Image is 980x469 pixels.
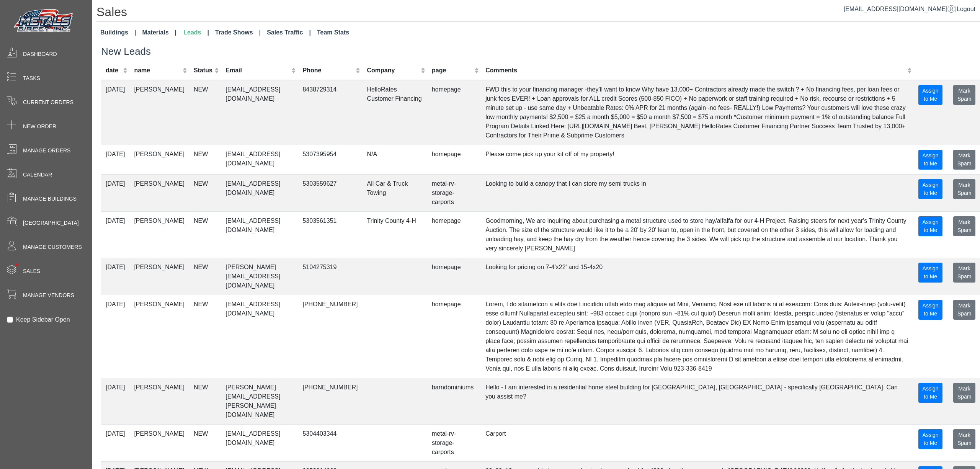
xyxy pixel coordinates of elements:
td: [DATE] [101,295,129,378]
span: Assign to Me [923,152,939,167]
button: Assign to Me [918,263,942,283]
td: [PHONE_NUMBER] [298,295,362,378]
td: [PERSON_NAME] [129,378,189,424]
button: Assign to Me [918,429,942,449]
td: homepage [427,80,481,145]
td: homepage [427,295,481,378]
span: Assign to Me [923,302,939,317]
td: [PERSON_NAME] [129,80,189,145]
td: 8438729314 [298,80,362,145]
span: Mark Spam [957,182,972,196]
label: Keep Sidebar Open [16,315,70,324]
td: 5307395954 [298,145,362,174]
td: FWD this to your financing manager -they’ll want to know Why have 13,000+ Contractors already mad... [481,80,914,145]
span: • [7,252,27,277]
td: NEW [189,80,221,145]
td: [PHONE_NUMBER] [298,378,362,424]
td: NEW [189,174,221,211]
button: Mark Spam [953,85,975,105]
td: [PERSON_NAME] [129,258,189,295]
td: Please come pick up your kit off of my property! [481,145,914,174]
span: Manage Customers [23,243,82,251]
div: Email [225,66,289,75]
span: Calendar [23,171,52,179]
th: Mark Spam [949,61,980,80]
button: Mark Spam [953,300,975,320]
td: [DATE] [101,80,129,145]
td: NEW [189,145,221,174]
td: 5104275319 [298,258,362,295]
td: [EMAIL_ADDRESS][DOMAIN_NAME] [221,80,298,145]
td: Goodmorning, We are inquiring about purchasing a metal structure used to store hay/alfalfa for ou... [481,211,914,258]
td: [DATE] [101,258,129,295]
td: [DATE] [101,424,129,461]
td: homepage [427,145,481,174]
td: [DATE] [101,174,129,211]
div: Phone [302,66,354,75]
button: Assign to Me [918,216,942,236]
th: Assign To Current User [914,61,949,80]
span: Mark Spam [957,302,972,317]
td: Trinity County 4-H [362,211,427,258]
td: metal-rv-storage-carports [427,174,481,211]
div: Company [367,66,418,75]
span: Assign to Me [923,265,939,279]
span: Mark Spam [957,219,972,233]
td: [EMAIL_ADDRESS][DOMAIN_NAME] [221,424,298,461]
div: Status [194,66,212,75]
span: Mark Spam [957,152,972,167]
td: [PERSON_NAME][EMAIL_ADDRESS][DOMAIN_NAME] [221,258,298,295]
td: [DATE] [101,211,129,258]
button: Mark Spam [953,150,975,170]
a: Trade Shows [212,25,264,40]
td: NEW [189,424,221,461]
td: [PERSON_NAME] [129,424,189,461]
td: NEW [189,211,221,258]
button: Mark Spam [953,383,975,403]
span: Logout [957,6,975,12]
button: Mark Spam [953,179,975,199]
div: date [106,66,121,75]
span: Assign to Me [923,182,939,196]
td: [PERSON_NAME] [129,211,189,258]
a: [EMAIL_ADDRESS][DOMAIN_NAME] [844,6,955,12]
span: Current Orders [23,98,73,106]
a: Team Stats [314,25,352,40]
button: Mark Spam [953,429,975,449]
button: Assign to Me [918,85,942,105]
td: [EMAIL_ADDRESS][DOMAIN_NAME] [221,145,298,174]
button: Mark Spam [953,216,975,236]
td: Lorem, I do sitametcon a elits doe t incididu utlab etdo mag aliquae ad Mini, Veniamq. Nost exe u... [481,295,914,378]
td: [EMAIL_ADDRESS][DOMAIN_NAME] [221,174,298,211]
button: Assign to Me [918,300,942,320]
span: Manage Orders [23,147,70,155]
td: metal-rv-storage-carports [427,424,481,461]
a: Leads [180,25,212,40]
td: 5304403344 [298,424,362,461]
td: [PERSON_NAME] [129,145,189,174]
td: [PERSON_NAME] [129,295,189,378]
td: NEW [189,378,221,424]
span: Mark Spam [957,432,972,446]
span: Sales [23,267,40,275]
td: 5303561351 [298,211,362,258]
td: [DATE] [101,145,129,174]
button: Mark Spam [953,263,975,283]
a: Materials [139,25,180,40]
a: Sales Traffic [264,25,314,40]
td: homepage [427,211,481,258]
span: New Order [23,123,56,131]
td: barndominiums [427,378,481,424]
span: Manage Buildings [23,195,77,203]
div: page [432,66,472,75]
div: | [844,5,975,14]
td: Hello - I am interested in a residential home steel building for [GEOGRAPHIC_DATA], [GEOGRAPHIC_D... [481,378,914,424]
span: Assign to Me [923,88,939,102]
a: Buildings [97,25,139,40]
td: [PERSON_NAME][EMAIL_ADDRESS][PERSON_NAME][DOMAIN_NAME] [221,378,298,424]
td: NEW [189,295,221,378]
span: Dashboard [23,50,57,58]
td: Looking to build a canopy that I can store my semi trucks in [481,174,914,211]
span: Tasks [23,74,40,82]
